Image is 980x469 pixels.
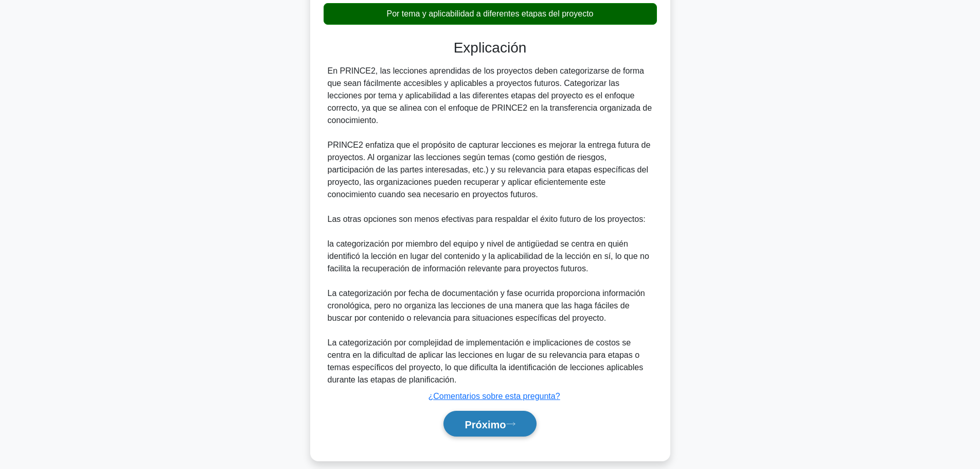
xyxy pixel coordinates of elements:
font: En PRINCE2, las lecciones aprendidas de los proyectos deben categorizarse de forma que sean fácil... [328,66,652,125]
font: la categorización por miembro del equipo y nivel de antigüedad se centra en quién identificó la l... [328,239,649,273]
font: Explicación [454,40,527,56]
font: PRINCE2 enfatiza que el propósito de capturar lecciones es mejorar la entrega futura de proyectos... [328,141,651,199]
font: La categorización por fecha de documentación y fase ocurrida proporciona información cronológica,... [328,289,645,322]
font: Las otras opciones son menos efectivas para respaldar el éxito futuro de los proyectos: [328,215,646,223]
font: Próximo [465,419,506,430]
font: La categorización por complejidad de implementación e implicaciones de costos se centra en la dif... [328,338,644,384]
font: Por tema y aplicabilidad a diferentes etapas del proyecto [386,9,593,18]
button: Próximo [443,411,536,437]
a: ¿Comentarios sobre esta pregunta? [428,392,560,401]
